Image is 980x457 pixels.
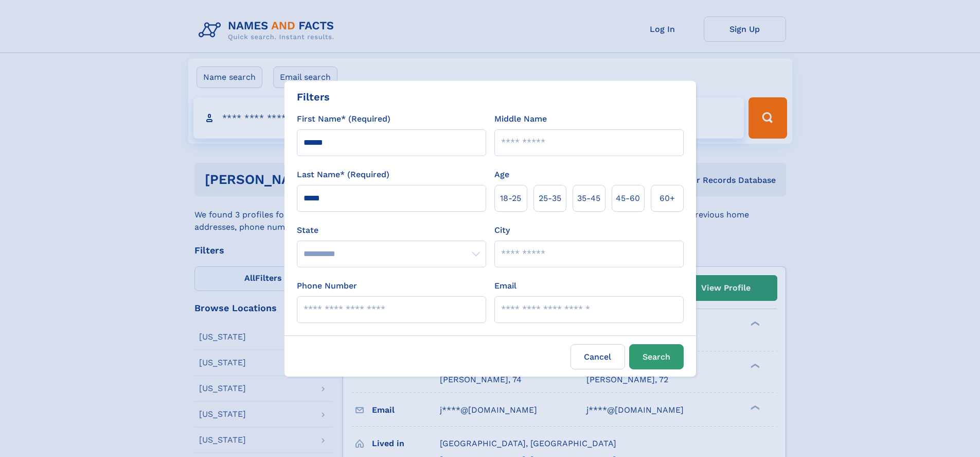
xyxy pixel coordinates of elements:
label: Middle Name [494,113,547,125]
span: 18‑25 [500,192,521,205]
span: 45‑60 [616,192,640,205]
label: Phone Number [297,280,357,292]
button: Search [629,344,684,369]
label: Age [494,168,509,181]
label: Email [494,280,516,292]
span: 60+ [660,192,675,205]
span: 35‑45 [577,192,600,205]
label: Cancel [571,344,625,369]
span: 25‑35 [539,192,561,205]
label: State [297,224,486,236]
label: First Name* (Required) [297,113,390,125]
label: Last Name* (Required) [297,168,389,181]
label: City [494,224,510,236]
div: Filters [297,89,330,105]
